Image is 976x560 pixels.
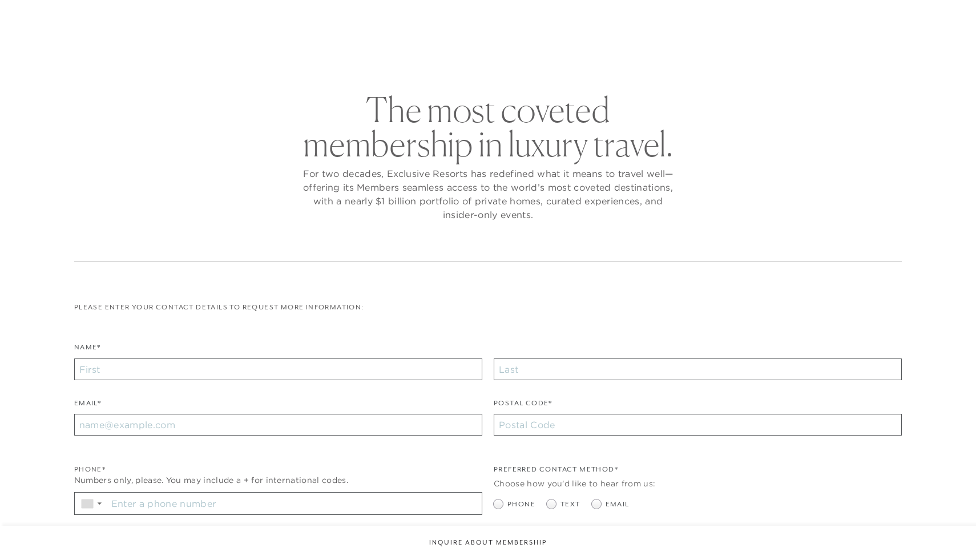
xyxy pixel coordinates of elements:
input: name@example.com [74,414,482,436]
span: ▼ [96,500,103,507]
input: Enter a phone number [107,493,482,514]
p: Please enter your contact details to request more information: [74,302,902,313]
input: First [74,358,482,380]
button: Open navigation [920,14,935,22]
h2: The most coveted membership in luxury travel. [300,92,676,161]
span: Text [560,499,580,510]
input: Last [494,358,902,380]
div: Phone* [74,464,482,475]
p: For two decades, Exclusive Resorts has redefined what it means to travel well—offering its Member... [300,167,676,221]
label: Name* [74,342,101,358]
legend: Preferred Contact Method* [494,464,618,481]
input: Postal Code [494,414,902,436]
label: Postal Code* [494,398,552,414]
label: Email* [74,398,101,414]
div: Numbers only, please. You may include a + for international codes. [74,474,482,486]
div: Country Code Selector [75,493,107,514]
div: Choose how you'd like to hear from us: [494,478,902,490]
span: Email [606,499,630,510]
span: Phone [507,499,535,510]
